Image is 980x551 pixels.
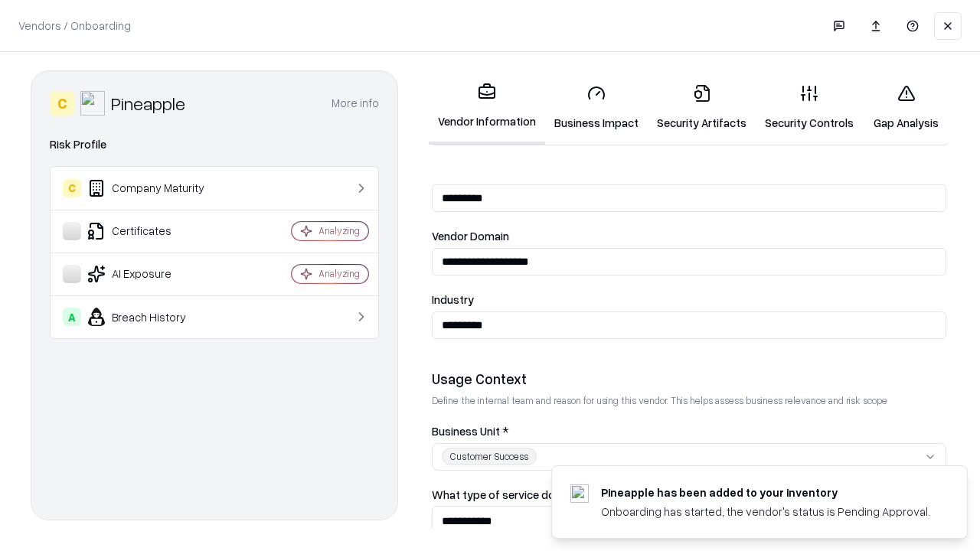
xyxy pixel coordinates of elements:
[332,90,379,117] button: More info
[63,179,246,197] div: Company Maturity
[432,370,946,388] div: Usage Context
[432,394,946,407] p: Define the internal team and reason for using this vendor. This helps assess business relevance a...
[63,265,246,283] div: AI Exposure
[50,91,74,116] div: C
[318,267,360,280] div: Analyzing
[80,91,105,116] img: Pineapple
[63,222,246,240] div: Certificates
[863,72,949,143] a: Gap Analysis
[432,425,946,437] label: Business Unit *
[63,308,246,326] div: Breach History
[318,224,360,237] div: Analyzing
[545,72,648,143] a: Business Impact
[63,308,81,326] div: A
[432,294,946,305] label: Industry
[756,72,863,143] a: Security Controls
[18,18,131,34] p: Vendors / Onboarding
[429,70,545,145] a: Vendor Information
[570,484,589,503] img: pineappleenergy.com
[432,230,946,242] label: Vendor Domain
[601,504,930,520] div: Onboarding has started, the vendor's status is Pending Approval.
[442,448,537,465] div: Customer Success
[432,489,946,500] label: What type of service does the vendor provide? *
[432,443,946,471] button: Customer Success
[601,484,930,500] div: Pineapple has been added to your inventory
[63,179,81,197] div: C
[50,135,379,154] div: Risk Profile
[648,72,756,143] a: Security Artifacts
[111,91,185,116] div: Pineapple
